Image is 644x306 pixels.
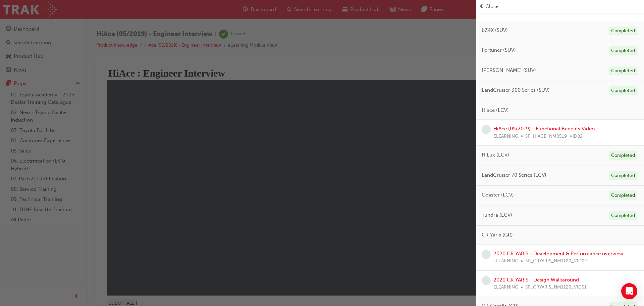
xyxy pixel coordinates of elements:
[479,3,484,10] span: prev-icon
[493,251,623,257] a: 2020 GR YARIS - Development & Performance overview
[609,171,637,180] div: Completed
[493,133,518,140] span: ELEARNING
[609,151,637,160] div: Completed
[482,125,491,134] span: learningRecordVerb_NONE-icon
[525,133,583,140] span: SP_HIACE_NM0519_VID02
[482,67,536,74] span: [PERSON_NAME] (SUV)
[482,151,509,159] span: HiLux (LCV)
[493,126,595,132] a: HiAce (05/2019) - Functional Benefits Video
[609,46,637,55] div: Completed
[482,231,513,239] span: GR Yaris (GR)
[482,250,491,259] span: learningRecordVerb_NONE-icon
[493,257,518,265] span: ELEARNING
[482,46,516,54] span: Fortuner (SUV)
[609,191,637,200] div: Completed
[482,191,514,199] span: Coaster (LCV)
[482,86,550,94] span: LandCruiser 300 Series (SUV)
[493,283,518,291] span: ELEARNING
[482,27,508,34] span: bZ4X (SUV)
[609,86,637,95] div: Completed
[493,277,579,283] a: 2020 GR YARIS - Design Walkaround
[609,27,637,36] div: Completed
[482,106,509,114] span: Hiace (LCV)
[482,211,512,219] span: Tundra (LCV)
[525,283,587,291] span: SP_GRYARIS_NM1120_VID01
[485,3,498,10] span: Close
[609,67,637,76] div: Completed
[482,171,546,179] span: LandCruiser 70 Series (LCV)
[609,211,637,220] div: Completed
[525,257,587,265] span: SP_GRYARIS_NM1120_VID02
[621,283,637,299] div: Open Intercom Messenger
[479,3,641,10] button: prev-iconClose
[482,276,491,285] span: learningRecordVerb_NONE-icon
